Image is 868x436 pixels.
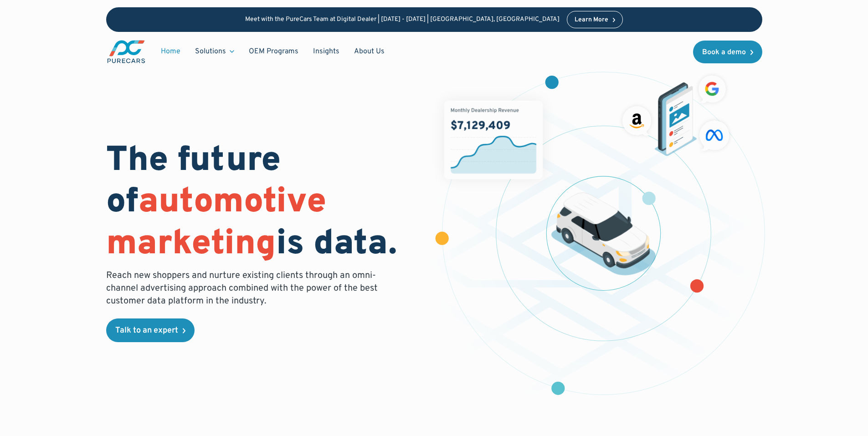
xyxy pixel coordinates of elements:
[106,269,383,308] p: Reach new shoppers and nurture existing clients through an omni-channel advertising approach comb...
[106,181,326,266] span: automotive marketing
[347,43,392,60] a: About Us
[702,49,746,56] div: Book a demo
[106,39,146,64] img: purecars logo
[154,43,188,60] a: Home
[241,43,306,60] a: OEM Programs
[693,41,762,63] a: Book a demo
[551,193,656,276] img: illustration of a vehicle
[115,327,178,335] div: Talk to an expert
[188,43,241,60] div: Solutions
[106,141,423,266] h1: The future of is data.
[618,71,734,156] img: ads on social media and advertising partners
[567,11,623,28] a: Learn More
[195,46,226,56] div: Solutions
[444,101,543,180] img: chart showing monthly dealership revenue of $7m
[106,318,195,342] a: Talk to an expert
[106,39,146,64] a: main
[306,43,347,60] a: Insights
[245,16,560,24] p: Meet with the PureCars Team at Digital Dealer | [DATE] - [DATE] | [GEOGRAPHIC_DATA], [GEOGRAPHIC_...
[575,17,608,23] div: Learn More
